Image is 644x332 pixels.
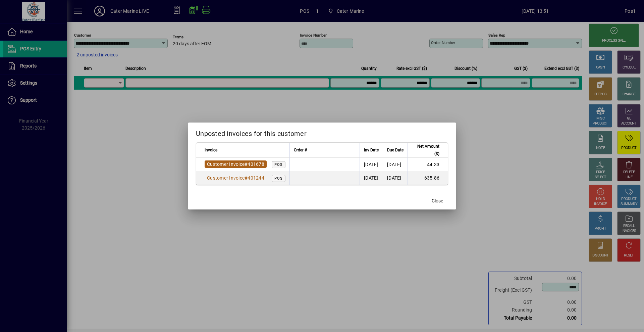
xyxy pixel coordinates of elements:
span: Inv Date [364,146,379,154]
span: Order # [294,146,307,154]
span: # [245,175,248,181]
span: 401678 [248,161,264,167]
span: POS [274,176,283,181]
span: 401244 [248,175,264,181]
span: Invoice [205,146,217,154]
span: Close [432,197,443,204]
td: [DATE] [360,171,383,185]
td: [DATE] [383,171,408,185]
span: Net Amount ($) [412,143,439,157]
span: Customer Invoice [207,161,245,167]
span: Customer Invoice [207,175,245,181]
td: [DATE] [383,158,408,171]
h2: Unposted invoices for this customer [188,123,456,142]
td: 635.86 [408,171,448,185]
span: POS [274,162,283,167]
button: Close [427,195,448,207]
a: Customer Invoice#401678 [205,160,267,168]
td: [DATE] [360,158,383,171]
a: Customer Invoice#401244 [205,174,267,182]
td: 44.33 [408,158,448,171]
span: # [245,161,248,167]
span: Due Date [387,146,404,154]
